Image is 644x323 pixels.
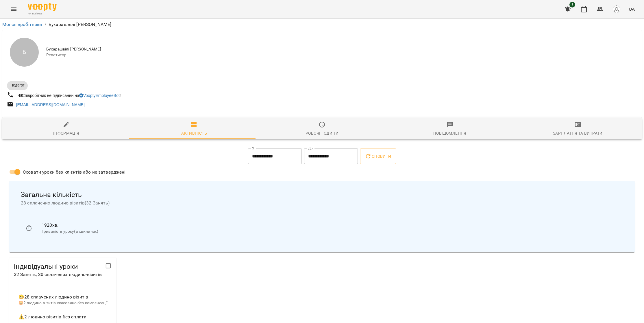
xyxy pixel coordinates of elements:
[46,52,637,58] span: Репетитор
[18,294,88,300] span: 😀 28 сплачених людино-візитів
[7,83,28,88] span: Педагог
[14,262,102,271] span: індивідуальні уроки
[2,21,642,28] nav: breadcrumb
[45,21,46,28] li: /
[18,314,86,320] span: ⚠️ 2 людино-візитів без сплати
[553,130,603,137] div: Зарплатня та Витрати
[53,130,79,137] div: Інформація
[28,12,57,16] span: For Business
[360,148,396,164] button: Оновити
[18,301,107,305] span: 😡 2 людино-візитів скасовано без компенсації
[79,93,120,98] a: VooptyEmployeeBot
[42,222,619,229] p: 1920 хв.
[21,200,623,206] span: 28 сплачених людино-візитів ( 32 Занять )
[433,130,467,137] div: Повідомлення
[10,38,39,67] div: Б
[629,6,635,12] span: UA
[16,102,85,107] a: [EMAIL_ADDRESS][DOMAIN_NAME]
[21,190,623,199] span: Загальна кількість
[17,91,122,99] div: Співробітник не підписаний на !
[7,2,21,16] button: Menu
[28,3,57,11] img: Voopty Logo
[612,5,621,13] img: avatar_s.png
[23,169,126,176] span: Сховати уроки без клієнтів або не затверджені
[569,2,575,7] span: 1
[365,153,391,160] span: Оновити
[626,4,637,14] button: UA
[14,271,102,278] p: 32 Занять , 30 сплачених людино-візитів
[2,22,42,27] a: Мої співробітники
[42,229,619,234] p: Тривалість уроку(в хвилинах)
[49,21,112,28] p: Бухарашвілі [PERSON_NAME]
[181,130,207,137] div: Активність
[46,46,637,52] span: Бухарашвілі [PERSON_NAME]
[306,130,338,137] div: Робочі години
